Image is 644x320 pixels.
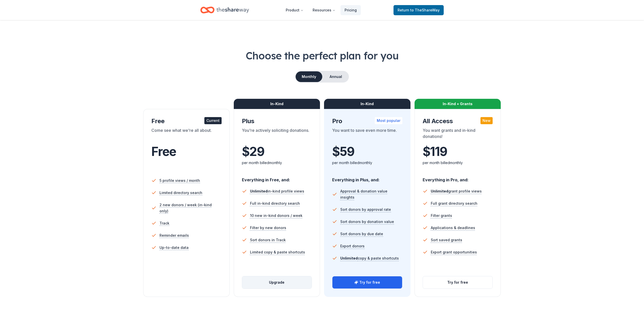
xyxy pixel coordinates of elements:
span: copy & paste shortcuts [340,256,399,260]
div: Free [151,117,222,125]
span: Applications & deadlines [431,225,475,231]
div: You want grants and in-kind donations! [423,127,493,141]
span: in-kind profile views [250,189,304,193]
span: 2 new donors / week (in-kind only) [159,202,222,214]
a: Home [200,4,249,16]
div: Everything in Free, and: [242,172,312,183]
div: In-Kind + Grants [415,99,501,109]
span: to TheShareWay [410,8,440,12]
div: In-Kind [324,99,410,109]
div: Most popular [375,117,402,124]
div: All Access [423,117,493,125]
div: Current [204,117,222,124]
a: Pricing [341,5,361,15]
span: Up-to-date data [159,245,189,251]
button: Resources [309,5,339,15]
div: Come see what we're all about. [151,127,222,141]
div: Plus [242,117,312,125]
div: You want to save even more time. [332,127,402,141]
span: Unlimited [431,189,448,193]
span: Free [151,144,176,159]
div: Pro [332,117,402,125]
a: Returnto TheShareWay [393,5,444,15]
span: grant profile views [431,189,482,193]
span: Full grant directory search [431,200,477,206]
nav: Main [282,4,361,16]
span: Filter grants [431,213,452,219]
div: Everything in Pro, and: [423,172,493,183]
span: Approval & donation value insights [340,188,402,200]
div: New [480,117,493,124]
div: per month billed monthly [423,160,493,166]
span: Export grant opportunities [431,249,477,255]
h1: Choose the perfect plan for you [83,49,561,63]
button: Try for free [423,276,493,289]
div: per month billed monthly [332,160,402,166]
span: Track [159,220,169,226]
button: Monthly [296,71,322,82]
span: Return [398,7,440,13]
div: You're actively soliciting donations. [242,127,312,141]
button: Try for free [332,276,402,289]
span: Limited copy & paste shortcuts [250,249,305,255]
span: Sort donors by approval rate [340,206,391,213]
button: Product [282,5,308,15]
span: Unlimited [250,189,267,193]
span: 10 new in-kind donors / week [250,213,302,219]
span: Full in-kind directory search [250,200,300,206]
span: Reminder emails [159,232,189,238]
button: Annual [323,71,348,82]
button: Upgrade [242,276,312,289]
span: Unlimited [340,256,358,260]
span: $ 29 [242,145,264,159]
div: In-Kind [234,99,320,109]
span: Sort donors by due date [340,231,383,237]
div: per month billed monthly [242,160,312,166]
span: Filter by new donors [250,225,286,231]
span: Sort donors in Track [250,237,286,243]
div: Everything in Plus, and: [332,172,402,183]
span: Limited directory search [159,190,202,196]
span: $ 119 [423,145,447,159]
span: $ 59 [332,145,354,159]
span: Sort saved grants [431,237,462,243]
span: 5 profile views / month [159,178,200,184]
span: Export donors [340,243,365,249]
span: Sort donors by donation value [340,219,394,225]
